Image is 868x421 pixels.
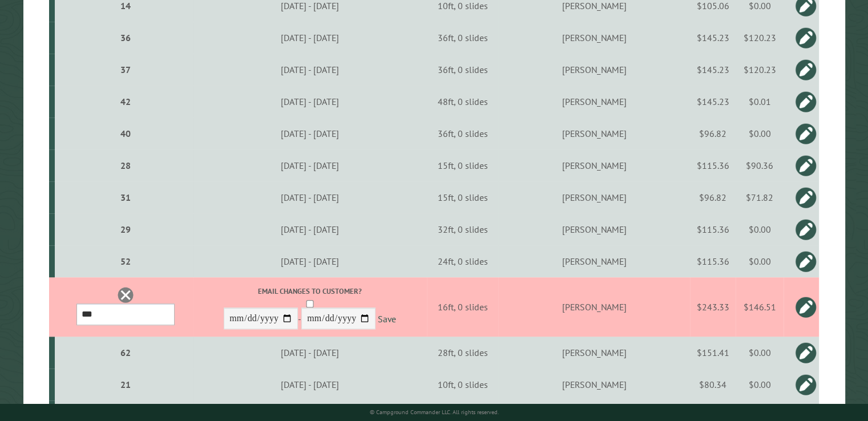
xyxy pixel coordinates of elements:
[195,224,425,235] div: [DATE] - [DATE]
[498,86,690,118] td: [PERSON_NAME]
[117,286,134,303] a: Delete this reservation
[427,86,498,118] td: 48ft, 0 slides
[736,213,784,245] td: $0.00
[690,181,736,213] td: $96.82
[498,149,690,181] td: [PERSON_NAME]
[498,369,690,400] td: [PERSON_NAME]
[690,54,736,86] td: $145.23
[59,160,191,171] div: 28
[498,54,690,86] td: [PERSON_NAME]
[498,337,690,369] td: [PERSON_NAME]
[736,118,784,149] td: $0.00
[195,347,425,358] div: [DATE] - [DATE]
[690,337,736,369] td: $151.41
[690,277,736,337] td: $243.33
[690,22,736,54] td: $145.23
[195,192,425,203] div: [DATE] - [DATE]
[736,369,784,400] td: $0.00
[370,408,499,416] small: © Campground Commander LLC. All rights reserved.
[427,245,498,277] td: 24ft, 0 slides
[690,149,736,181] td: $115.36
[690,369,736,400] td: $80.34
[195,256,425,267] div: [DATE] - [DATE]
[195,64,425,75] div: [DATE] - [DATE]
[498,277,690,337] td: [PERSON_NAME]
[59,192,191,203] div: 31
[195,96,425,107] div: [DATE] - [DATE]
[690,118,736,149] td: $96.82
[498,118,690,149] td: [PERSON_NAME]
[498,181,690,213] td: [PERSON_NAME]
[195,32,425,43] div: [DATE] - [DATE]
[195,379,425,390] div: [DATE] - [DATE]
[59,32,191,43] div: 36
[59,64,191,75] div: 37
[427,181,498,213] td: 15ft, 0 slides
[690,245,736,277] td: $115.36
[427,277,498,337] td: 16ft, 0 slides
[195,160,425,171] div: [DATE] - [DATE]
[59,379,191,390] div: 21
[736,337,784,369] td: $0.00
[59,128,191,139] div: 40
[59,96,191,107] div: 42
[498,22,690,54] td: [PERSON_NAME]
[736,22,784,54] td: $120.23
[690,86,736,118] td: $145.23
[195,286,425,297] label: Email changes to customer?
[195,128,425,139] div: [DATE] - [DATE]
[427,118,498,149] td: 36ft, 0 slides
[59,224,191,235] div: 29
[427,149,498,181] td: 15ft, 0 slides
[427,213,498,245] td: 32ft, 0 slides
[427,337,498,369] td: 28ft, 0 slides
[498,245,690,277] td: [PERSON_NAME]
[736,245,784,277] td: $0.00
[498,213,690,245] td: [PERSON_NAME]
[378,313,396,325] a: Save
[59,256,191,267] div: 52
[427,54,498,86] td: 36ft, 0 slides
[736,86,784,118] td: $0.01
[736,277,784,337] td: $146.51
[427,369,498,400] td: 10ft, 0 slides
[427,22,498,54] td: 36ft, 0 slides
[736,54,784,86] td: $120.23
[736,149,784,181] td: $90.36
[59,347,191,358] div: 62
[736,181,784,213] td: $71.82
[195,286,425,332] div: -
[690,213,736,245] td: $115.36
